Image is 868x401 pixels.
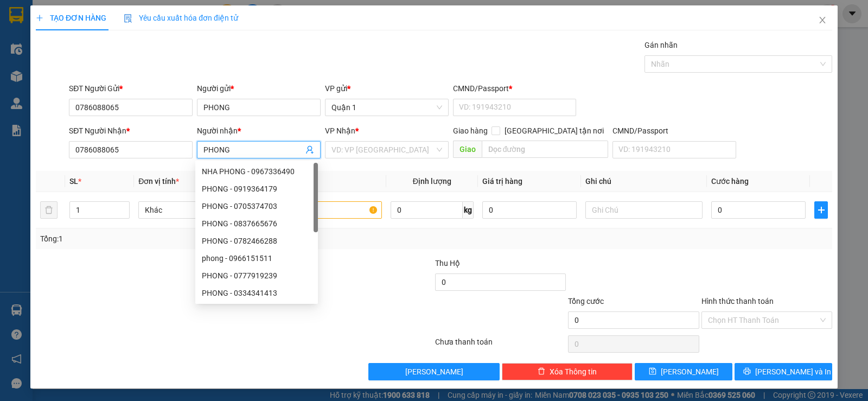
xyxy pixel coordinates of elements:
span: [PERSON_NAME] [661,366,719,378]
input: VD: Bàn, Ghế [265,201,382,219]
div: Người gửi [197,82,321,94]
span: Thu Hộ [435,259,460,268]
span: Tổng cước [568,297,604,305]
span: Yêu cầu xuất hóa đơn điện tử [124,14,238,22]
label: Gán nhãn [644,41,678,49]
span: Khác [145,202,249,218]
span: [PERSON_NAME] [405,366,463,378]
button: save[PERSON_NAME] [635,363,732,380]
div: Tổng: 1 [40,233,336,245]
span: SL [69,177,78,186]
b: Trà Lan Viên - Gửi khách hàng [67,16,107,123]
span: delete [538,367,545,376]
span: printer [743,367,751,376]
div: phong - 0966151511 [195,250,318,267]
span: Giao [453,141,482,158]
b: Trà Lan Viên [14,70,40,121]
div: PHONG - 0705374703 [202,200,311,212]
input: Ghi Chú [585,201,703,219]
span: save [649,367,656,376]
div: PHONG - 0782466288 [202,235,311,247]
div: PHONG - 0919364179 [195,180,318,198]
span: user-add [305,145,314,154]
button: [PERSON_NAME] [368,363,499,380]
span: TẠO ĐƠN HÀNG [36,14,106,22]
span: Giá trị hàng [482,177,522,186]
span: kg [463,201,474,219]
div: PHONG - 0919364179 [202,183,311,195]
span: plus [815,206,827,214]
span: Quận 1 [331,99,442,116]
button: delete [40,201,58,219]
div: VP gửi [325,82,449,94]
div: SĐT Người Nhận [69,125,193,137]
input: Dọc đường [482,141,609,158]
div: PHONG - 0837665676 [195,215,318,232]
div: CMND/Passport [453,82,577,94]
div: CMND/Passport [612,125,736,137]
img: icon [124,14,132,23]
span: Xóa Thông tin [550,366,597,378]
div: PHONG - 0334341413 [202,287,311,299]
div: Chưa thanh toán [434,336,567,355]
span: [PERSON_NAME] và In [755,366,831,378]
span: Giao hàng [453,126,488,135]
span: plus [36,14,43,22]
button: Close [807,5,838,36]
span: [GEOGRAPHIC_DATA] tận nơi [500,125,608,137]
li: (c) 2017 [91,52,149,65]
button: plus [814,201,828,219]
div: SĐT Người Gửi [69,82,193,94]
div: NHA PHONG - 0967336490 [195,163,318,180]
div: NHA PHONG - 0967336490 [202,166,311,177]
div: Người nhận [197,125,321,137]
button: deleteXóa Thông tin [502,363,633,380]
button: printer[PERSON_NAME] và In [735,363,832,380]
div: PHONG - 0837665676 [202,218,311,230]
div: PHONG - 0777919239 [202,270,311,282]
span: Định lượng [413,177,451,186]
img: logo.jpg [118,14,144,40]
input: 0 [482,201,577,219]
th: Ghi chú [581,171,707,192]
span: Đơn vị tính [138,177,179,186]
div: PHONG - 0777919239 [195,267,318,284]
span: Cước hàng [711,177,749,186]
span: close [818,16,827,24]
b: [DOMAIN_NAME] [91,41,149,50]
div: PHONG - 0782466288 [195,232,318,250]
span: VP Nhận [325,126,355,135]
label: Hình thức thanh toán [701,297,774,305]
div: phong - 0966151511 [202,252,311,264]
div: PHONG - 0705374703 [195,198,318,215]
div: PHONG - 0334341413 [195,284,318,302]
